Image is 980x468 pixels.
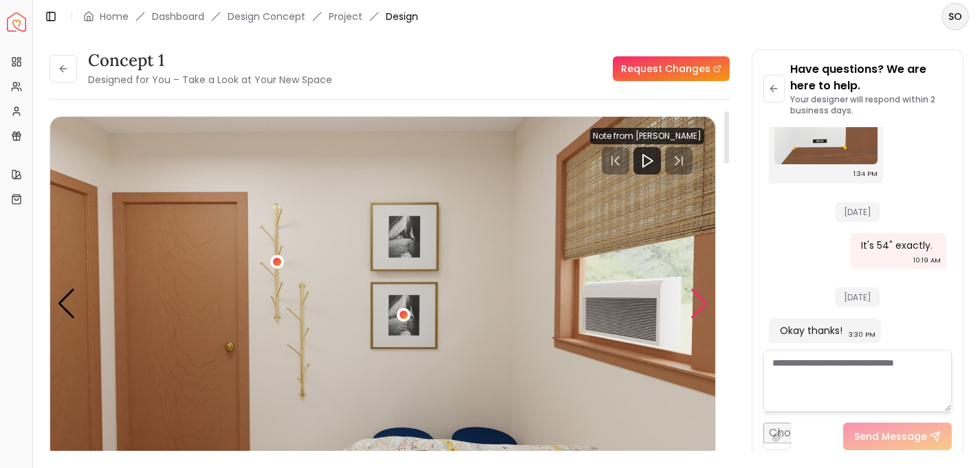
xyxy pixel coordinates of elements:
button: SO [941,3,969,30]
div: Okay thanks! [780,324,842,337]
svg: Play [639,153,655,169]
div: 3:30 PM [849,328,875,342]
div: 10:19 AM [913,254,941,267]
div: Note from [PERSON_NAME] [590,128,704,144]
p: Your designer will respond within 2 business days. [790,94,952,116]
span: [DATE] [836,287,880,307]
div: Next slide [690,289,708,319]
img: Spacejoy Logo [7,12,26,32]
div: It's 54" exactly. [861,238,933,252]
nav: breadcrumb [83,10,418,23]
li: Design Concept [228,10,305,23]
a: Home [100,10,129,23]
h3: concept 1 [88,49,332,71]
span: SO [943,4,968,29]
a: Request Changes [613,56,730,81]
span: [DATE] [836,202,880,222]
span: Design [386,10,418,23]
div: 1:34 PM [853,167,878,181]
a: Dashboard [152,10,204,23]
a: Spacejoy [7,12,26,32]
p: Have questions? We are here to help. [790,61,952,94]
a: Project [329,10,362,23]
small: Designed for You – Take a Look at Your New Space [88,73,332,87]
div: Previous slide [57,289,76,319]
